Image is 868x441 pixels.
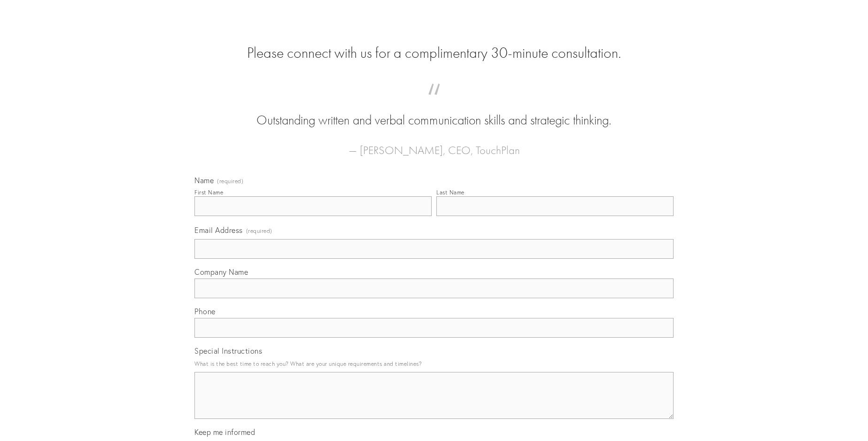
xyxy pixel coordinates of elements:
span: “ [209,93,659,111]
div: Last Name [436,189,465,196]
span: Email Address [194,225,243,235]
span: Company Name [194,267,248,277]
span: Phone [194,307,216,316]
p: What is the best time to reach you? What are your unique requirements and timelines? [194,357,674,370]
span: Special Instructions [194,346,262,356]
span: Name [194,176,214,185]
span: (required) [217,178,243,184]
div: First Name [194,189,223,196]
figcaption: — [PERSON_NAME], CEO, TouchPlan [209,130,659,160]
span: Keep me informed [194,427,255,437]
h2: Please connect with us for a complimentary 30-minute consultation. [194,44,674,62]
blockquote: Outstanding written and verbal communication skills and strategic thinking. [209,93,659,130]
span: (required) [246,224,272,237]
